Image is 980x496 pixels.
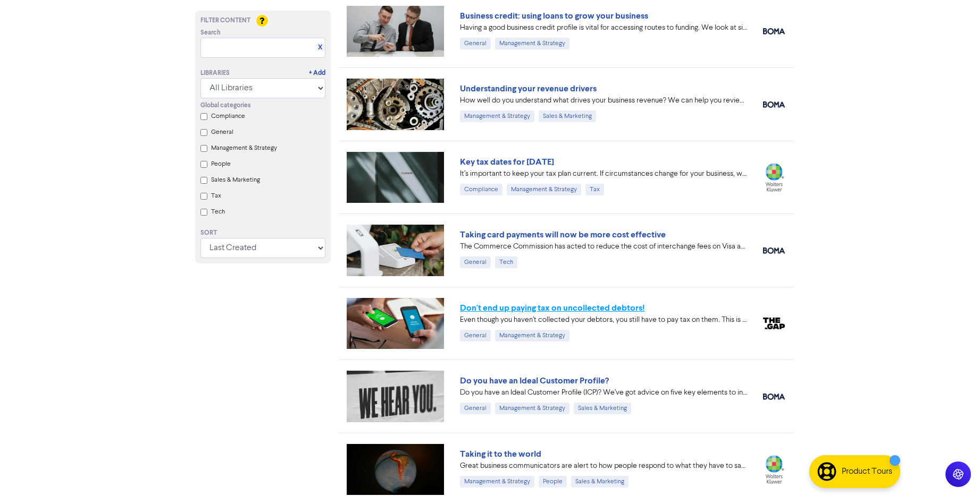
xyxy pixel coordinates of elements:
[211,175,260,185] label: Sales & Marketing
[763,318,785,329] img: thegap
[460,241,747,252] div: The Commerce Commission has acted to reduce the cost of interchange fees on Visa and Mastercard p...
[460,303,644,313] a: Don't end up paying tax on uncollected debtors!
[200,228,325,238] div: Sort
[460,403,491,414] div: General
[763,28,785,35] img: boma
[460,184,502,195] div: Compliance
[211,112,245,121] label: Compliance
[460,157,554,167] a: Key tax dates for [DATE]
[763,247,785,254] img: boma
[211,191,221,201] label: Tax
[763,394,785,400] img: boma
[200,69,230,78] div: Libraries
[495,403,569,414] div: Management & Strategy
[539,476,567,488] div: People
[763,163,785,191] img: wolters_kluwer
[460,168,747,179] div: It’s important to keep your tax plan current. If circumstances change for your business, we need ...
[460,314,747,326] div: Even though you haven’t collected your debtors, you still have to pay tax on them. This is becaus...
[460,375,609,386] a: Do you have an Ideal Customer Profile?
[460,256,491,268] div: General
[460,110,534,122] div: Management & Strategy
[539,110,596,122] div: Sales & Marketing
[460,22,747,33] div: Having a good business credit profile is vital for accessing routes to funding. We look at six di...
[211,159,231,169] label: People
[318,44,322,52] a: X
[495,256,517,268] div: Tech
[571,476,629,488] div: Sales & Marketing
[574,403,631,414] div: Sales & Marketing
[460,330,491,341] div: General
[763,101,785,108] img: boma_accounting
[309,69,325,78] a: + Add
[763,455,785,483] img: wolters_kluwer
[495,330,569,341] div: Management & Strategy
[460,83,597,94] a: Understanding your revenue drivers
[460,449,541,459] a: Taking it to the world
[211,127,233,137] label: General
[211,143,277,153] label: Management & Strategy
[200,28,221,38] span: Search
[460,11,648,21] a: Business credit: using loans to grow your business
[200,16,325,25] div: Filter Content
[507,184,581,195] div: Management & Strategy
[585,184,604,195] div: Tax
[495,38,569,49] div: Management & Strategy
[460,460,747,472] div: Great business communicators are alert to how people respond to what they have to say and are pre...
[460,476,534,488] div: Management & Strategy
[460,38,491,49] div: General
[460,387,747,398] div: Do you have an Ideal Customer Profile (ICP)? We’ve got advice on five key elements to include in ...
[843,381,980,496] iframe: Chat Widget
[211,207,225,217] label: Tech
[200,101,325,110] div: Global categories
[460,95,747,106] div: How well do you understand what drives your business revenue? We can help you review your numbers...
[460,229,666,240] a: Taking card payments will now be more cost effective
